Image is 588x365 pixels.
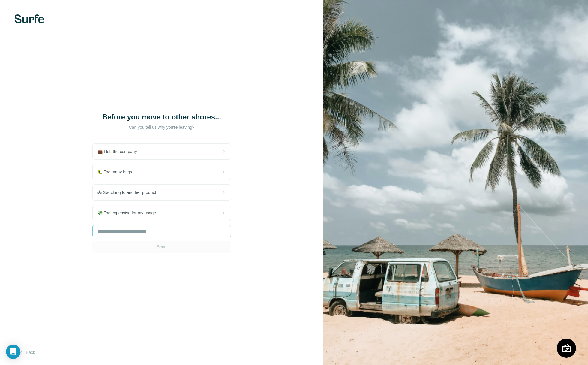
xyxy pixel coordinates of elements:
span: 🕹 Switching to another product [97,189,161,195]
h1: Before you move to other shores... [102,112,222,122]
span: 💼 I left the company [97,149,142,155]
div: Open Intercom Messenger [6,345,20,359]
img: Surfe's logo [14,14,44,23]
button: Back [14,347,39,358]
span: 🐛 Too many bugs [97,169,137,175]
span: 💸 Too expensive for my usage [97,210,161,216]
p: Can you tell us why you're leaving? [102,124,222,130]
